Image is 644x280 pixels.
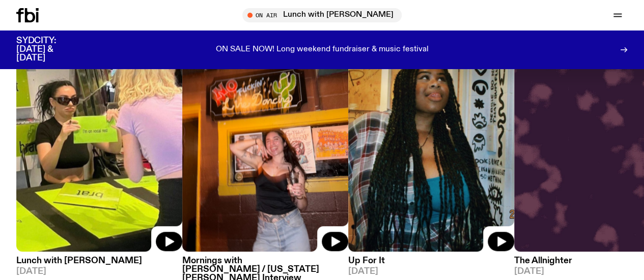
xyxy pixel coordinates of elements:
[348,257,514,265] h3: Up For It
[16,252,182,276] a: Lunch with [PERSON_NAME][DATE]
[348,252,514,276] a: Up For It[DATE]
[216,45,429,54] p: ON SALE NOW! Long weekend fundraiser & music festival
[16,257,182,265] h3: Lunch with [PERSON_NAME]
[16,37,81,63] h3: SYDCITY: [DATE] & [DATE]
[348,267,514,276] span: [DATE]
[242,8,402,22] button: On AirLunch with [PERSON_NAME]
[348,30,514,252] img: Ify - a Brown Skin girl with black braided twists, looking up to the side with her tongue stickin...
[16,267,182,276] span: [DATE]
